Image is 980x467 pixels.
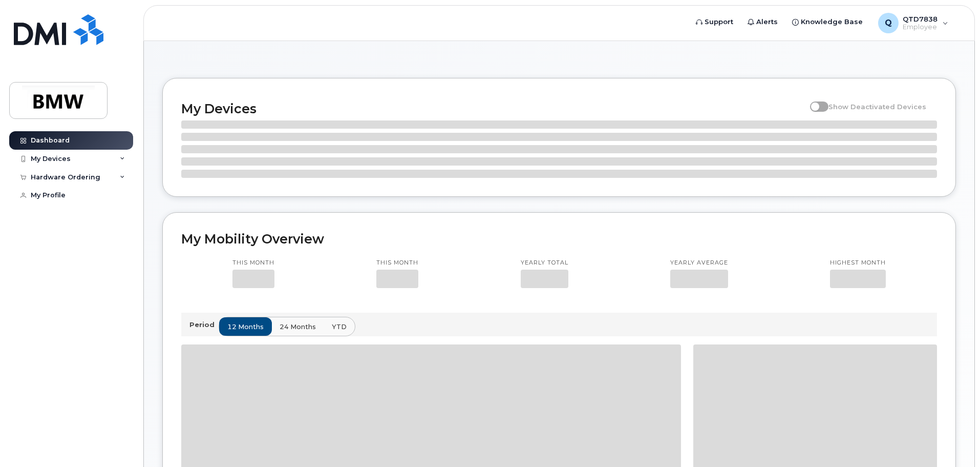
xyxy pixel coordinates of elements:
span: 24 months [280,322,316,332]
h2: My Mobility Overview [181,231,937,247]
h2: My Devices [181,101,805,116]
p: Highest month [830,259,886,267]
span: YTD [332,322,347,332]
p: Yearly average [670,259,728,267]
p: Period [189,320,219,330]
p: This month [376,259,418,267]
p: This month [232,259,274,267]
input: Show Deactivated Devices [810,97,818,105]
span: Show Deactivated Devices [828,103,926,111]
p: Yearly total [521,259,568,267]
